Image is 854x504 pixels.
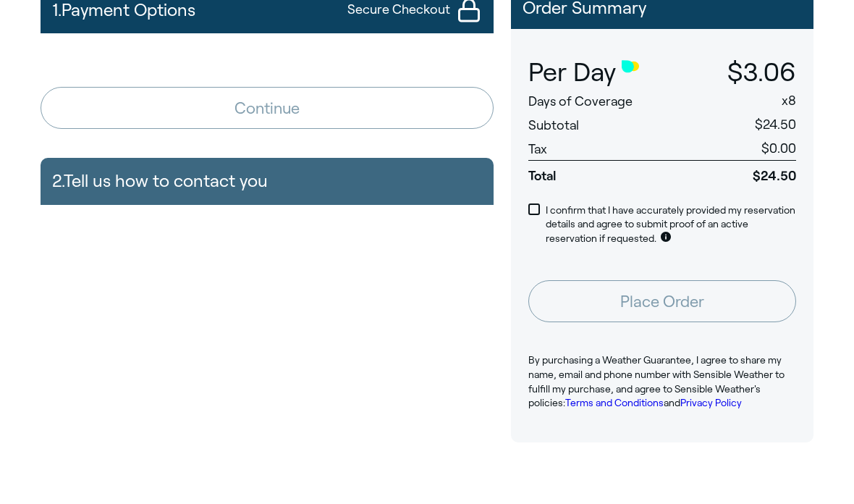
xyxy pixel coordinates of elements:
a: Privacy Policy [680,397,742,408]
a: Terms and Conditions [565,397,664,408]
p: By purchasing a Weather Guarantee, I agree to share my name, email and phone number with Sensible... [528,353,796,410]
span: $24.50 [692,160,796,185]
span: Days of Coverage [528,94,633,109]
span: $0.00 [761,141,796,156]
span: Secure Checkout [347,1,450,19]
span: Total [528,160,692,185]
span: $3.06 [727,58,796,86]
span: Per Day [528,58,616,87]
span: Tax [528,142,547,156]
span: Subtotal [528,118,579,133]
button: Place Order [528,280,796,322]
span: $24.50 [755,117,796,132]
button: Continue [41,87,494,129]
span: x 8 [782,93,796,108]
p: I confirm that I have accurately provided my reservation details and agree to submit proof of an ... [546,203,796,246]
